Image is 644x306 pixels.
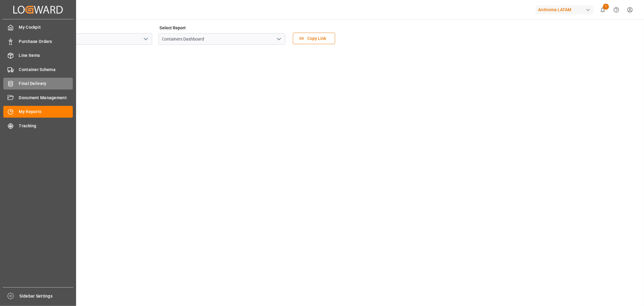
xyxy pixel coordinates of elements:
div: Archroma LATAM [536,5,594,14]
button: Copy Link [293,33,335,44]
button: open menu [274,34,283,44]
span: My Reports [19,109,73,115]
label: Select Report [159,24,187,32]
a: Tracking [3,120,73,132]
input: Type to search/select [159,33,285,45]
button: Help Center [610,3,623,17]
button: Archroma LATAM [536,4,596,15]
a: Line Items [3,50,73,61]
span: Sidebar Settings [20,293,74,299]
a: Purchase Orders [3,35,73,47]
span: Final Delivery [19,80,73,87]
span: My Cockpit [19,24,73,31]
span: Container Schema [19,67,73,73]
a: Final Delivery [3,78,73,90]
button: open menu [141,34,150,44]
span: Document Management [19,95,73,101]
span: Purchase Orders [19,38,73,45]
span: Line Items [19,52,73,59]
span: Tracking [19,123,73,129]
span: 1 [603,4,609,10]
a: Container Schema [3,63,73,75]
a: My Cockpit [3,21,73,33]
button: show 1 new notifications [596,3,610,17]
a: My Reports [3,106,73,118]
input: Type to search/select [25,33,152,45]
a: Document Management [3,92,73,103]
span: Copy Link [304,35,329,42]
